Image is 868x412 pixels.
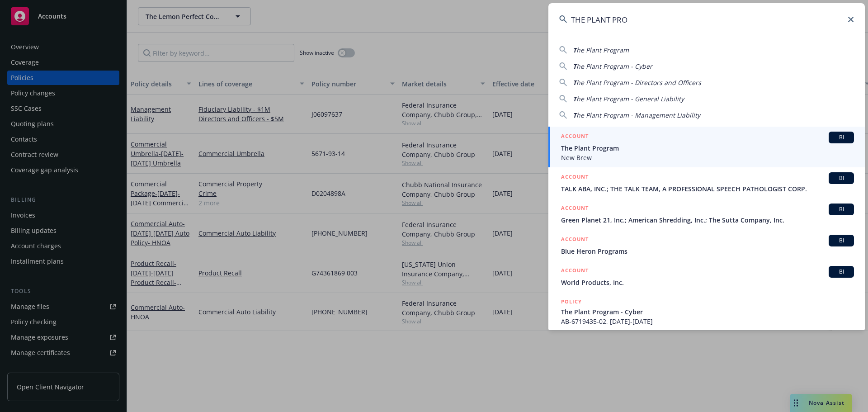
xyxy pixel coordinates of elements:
span: BI [832,133,850,142]
span: T [573,46,576,54]
span: AB-6719435-02, [DATE]-[DATE] [561,317,854,326]
span: he Plant Program [576,46,629,54]
span: TALK ABA, INC.; THE TALK TEAM, A PROFESSIONAL SPEECH PATHOLOGIST CORP. [561,184,854,194]
a: ACCOUNTBIWorld Products, Inc. [548,261,865,292]
a: POLICYThe Plant Program - CyberAB-6719435-02, [DATE]-[DATE] [548,292,865,331]
span: he Plant Program - General Liability [576,95,684,103]
span: T [573,78,576,87]
span: The Plant Program - Cyber [561,307,854,317]
h5: ACCOUNT [561,132,589,142]
span: BI [832,237,850,245]
h5: ACCOUNT [561,172,589,183]
input: Search... [548,3,865,36]
span: T [573,95,576,103]
span: BI [832,205,850,213]
span: BI [832,174,850,182]
span: New Brew [561,153,854,162]
span: he Plant Program - Cyber [576,62,652,71]
h5: ACCOUNT [561,266,589,277]
h5: ACCOUNT [561,204,589,214]
a: ACCOUNTBIGreen Planet 21, Inc.; American Shredding, Inc.; The Sutta Company, Inc. [548,199,865,230]
span: Green Planet 21, Inc.; American Shredding, Inc.; The Sutta Company, Inc. [561,215,854,225]
span: World Products, Inc. [561,278,854,287]
a: ACCOUNTBIBlue Heron Programs [548,230,865,261]
h5: POLICY [561,297,582,306]
a: ACCOUNTBIThe Plant ProgramNew Brew [548,127,865,167]
span: Blue Heron Programs [561,246,854,256]
span: T [573,111,576,119]
h5: ACCOUNT [561,235,589,246]
span: The Plant Program [561,143,854,153]
span: he Plant Program - Directors and Officers [576,78,701,87]
span: T [573,62,576,71]
span: BI [832,268,850,276]
a: ACCOUNTBITALK ABA, INC.; THE TALK TEAM, A PROFESSIONAL SPEECH PATHOLOGIST CORP. [548,167,865,199]
span: he Plant Program - Management Liability [576,111,700,119]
